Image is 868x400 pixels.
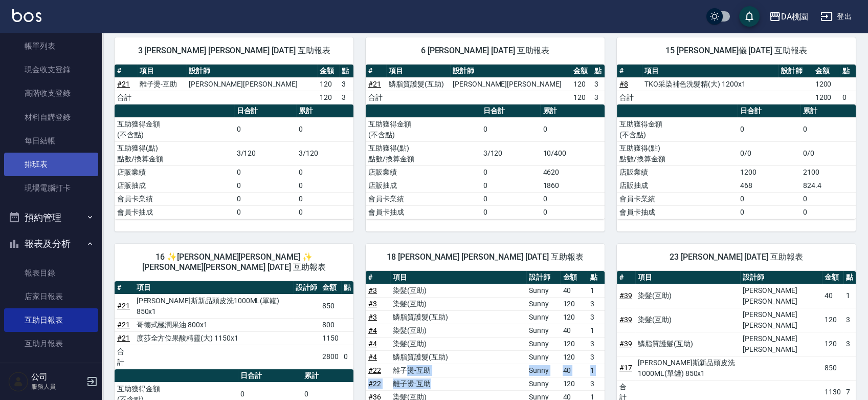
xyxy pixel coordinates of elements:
[588,350,605,364] td: 3
[526,364,560,377] td: Sunny
[115,65,137,78] th: #
[366,91,386,104] td: 合計
[368,80,381,88] a: #21
[560,364,587,377] td: 40
[4,58,98,81] a: 現金收支登錄
[234,141,297,165] td: 3/120
[617,192,738,205] td: 會員卡業績
[4,285,98,308] a: 店家日報表
[4,129,98,153] a: 每日結帳
[738,205,800,219] td: 0
[740,332,822,356] td: [PERSON_NAME][PERSON_NAME]
[366,205,481,219] td: 會員卡抽成
[320,331,341,345] td: 1150
[822,332,843,356] td: 120
[339,77,353,91] td: 3
[134,294,294,318] td: [PERSON_NAME]斯新品頭皮洗1000ML(單罐) 850x1
[366,179,481,192] td: 店販抽成
[617,271,635,284] th: #
[234,117,297,141] td: 0
[4,261,98,285] a: 報表目錄
[588,310,605,324] td: 3
[738,192,800,205] td: 0
[317,77,340,91] td: 120
[619,364,632,372] a: #17
[339,91,353,104] td: 3
[642,77,778,91] td: TKO采染補色洗髮精(大) 1200x1
[4,34,98,58] a: 帳單列表
[642,65,778,78] th: 項目
[296,141,353,165] td: 3/120
[317,65,340,78] th: 金額
[481,179,541,192] td: 0
[617,104,856,219] table: a dense table
[12,9,41,22] img: Logo
[739,6,760,27] button: save
[816,7,856,26] button: 登出
[320,294,341,318] td: 850
[629,46,843,56] span: 15 [PERSON_NAME]儀 [DATE] 互助報表
[540,141,605,165] td: 10/400
[781,10,808,23] div: DA桃園
[4,81,98,105] a: 高階收支登錄
[560,350,587,364] td: 120
[378,46,592,56] span: 6 [PERSON_NAME] [DATE] 互助報表
[481,141,541,165] td: 3/120
[317,91,340,104] td: 120
[560,310,587,324] td: 120
[840,65,856,78] th: 點
[117,302,130,310] a: #21
[450,77,571,91] td: [PERSON_NAME][PERSON_NAME]
[588,377,605,390] td: 3
[4,308,98,332] a: 互助日報表
[368,313,377,321] a: #3
[320,318,341,331] td: 800
[368,300,377,308] a: #3
[843,284,856,308] td: 1
[4,176,98,200] a: 現場電腦打卡
[481,165,541,179] td: 0
[540,117,605,141] td: 0
[127,252,341,272] span: 16 ✨[PERSON_NAME][PERSON_NAME] ✨ [PERSON_NAME][PERSON_NAME] [DATE] 互助報表
[366,104,605,219] table: a dense table
[115,345,134,369] td: 合計
[115,65,353,104] table: a dense table
[738,165,800,179] td: 1200
[117,334,130,342] a: #21
[800,141,856,165] td: 0/0
[813,65,840,78] th: 金額
[386,65,450,78] th: 項目
[800,179,856,192] td: 824.4
[296,192,353,205] td: 0
[366,65,386,78] th: #
[117,80,130,88] a: #21
[31,372,83,382] h5: 公司
[134,331,294,345] td: 度莎全方位果酸精靈(大) 1150x1
[115,192,234,205] td: 會員卡業績
[738,104,800,118] th: 日合計
[115,281,353,369] table: a dense table
[293,281,320,294] th: 設計師
[234,192,297,205] td: 0
[4,204,98,231] button: 預約管理
[635,271,740,284] th: 項目
[738,141,800,165] td: 0/0
[368,353,377,361] a: #4
[186,65,317,78] th: 設計師
[302,369,353,383] th: 累計
[320,345,341,369] td: 2800
[635,356,740,380] td: [PERSON_NAME]斯新品頭皮洗1000ML(單罐) 850x1
[4,153,98,176] a: 排班表
[822,308,843,332] td: 120
[588,364,605,377] td: 1
[481,205,541,219] td: 0
[592,77,605,91] td: 3
[617,65,642,78] th: #
[366,141,481,165] td: 互助獲得(點) 點數/換算金額
[822,284,843,308] td: 40
[617,179,738,192] td: 店販抽成
[390,324,526,337] td: 染髮(互助)
[296,165,353,179] td: 0
[117,321,130,329] a: #21
[840,91,856,104] td: 0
